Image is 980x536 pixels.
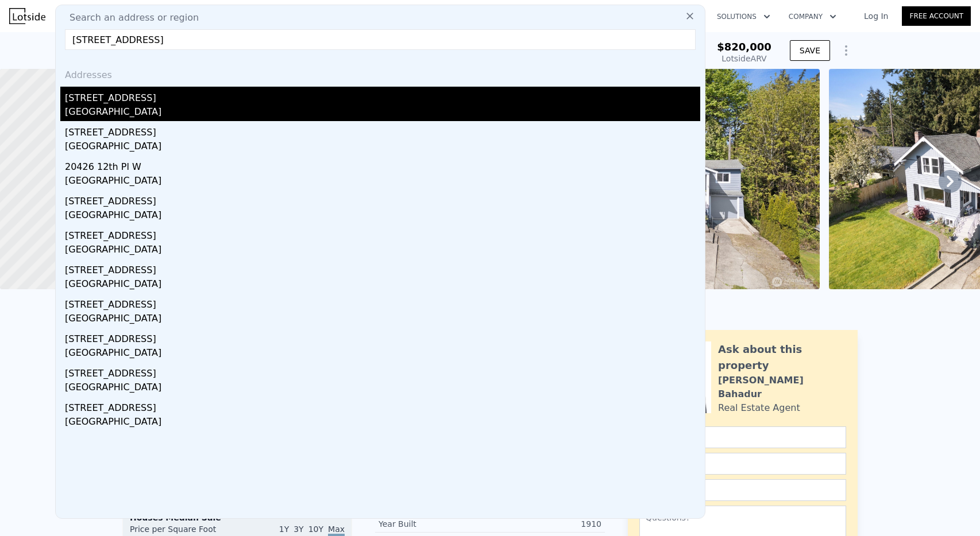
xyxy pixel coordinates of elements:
div: Lotside ARV [717,53,771,64]
div: [GEOGRAPHIC_DATA] [65,346,700,362]
div: [STREET_ADDRESS] [65,293,700,312]
button: SAVE [790,40,830,61]
button: Show Options [835,39,858,62]
div: [STREET_ADDRESS] [65,224,700,243]
div: [GEOGRAPHIC_DATA] [65,208,700,224]
div: Year Built [379,518,490,530]
span: 1Y [279,525,289,534]
div: [GEOGRAPHIC_DATA] [65,139,700,156]
div: [GEOGRAPHIC_DATA] [65,380,700,397]
div: [STREET_ADDRESS] [65,362,700,380]
div: [GEOGRAPHIC_DATA] [65,243,700,259]
span: $820,000 [717,41,771,53]
div: [STREET_ADDRESS] [65,397,700,415]
span: Search an address or region [60,11,199,25]
div: [STREET_ADDRESS] [65,190,700,208]
input: Enter an address, city, region, neighborhood or zip code [65,29,696,50]
div: [GEOGRAPHIC_DATA] [65,105,700,121]
div: [STREET_ADDRESS] [65,328,700,346]
div: [GEOGRAPHIC_DATA] [65,174,700,190]
div: [STREET_ADDRESS] [65,121,700,139]
div: Addresses [60,59,700,87]
div: Real Estate Agent [718,401,800,415]
div: 20426 12th Pl W [65,156,700,174]
a: Log In [850,10,902,22]
span: 10Y [308,525,323,534]
div: [STREET_ADDRESS] [65,87,700,105]
input: Email [639,453,846,475]
div: [GEOGRAPHIC_DATA] [65,415,700,431]
a: Free Account [902,6,971,26]
span: 3Y [294,525,303,534]
div: [GEOGRAPHIC_DATA] [65,277,700,293]
button: Solutions [708,6,780,27]
span: Max [328,525,345,536]
input: Name [639,426,846,448]
div: [PERSON_NAME] Bahadur [718,374,846,401]
input: Phone [639,479,846,501]
img: Lotside [9,8,45,24]
button: Company [780,6,846,27]
div: [GEOGRAPHIC_DATA] [65,312,700,328]
div: Ask about this property [718,341,846,374]
div: 1910 [490,518,601,530]
div: [STREET_ADDRESS] [65,259,700,277]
